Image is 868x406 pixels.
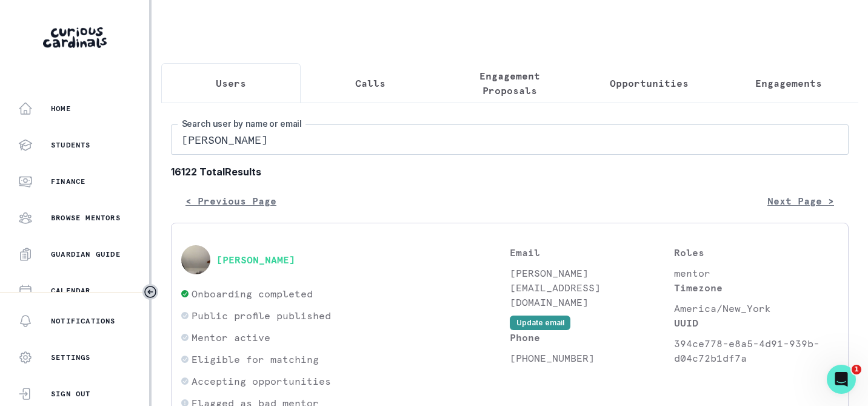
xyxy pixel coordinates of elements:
[192,286,313,301] p: Onboarding completed
[674,280,838,295] p: Timezone
[674,245,838,260] p: Roles
[355,76,386,90] p: Calls
[51,140,91,150] p: Students
[51,316,116,326] p: Notifications
[192,352,319,367] p: Eligible for matching
[610,76,689,90] p: Opportunities
[674,336,838,365] p: 394ce778-e8a5-4d91-939b-d04c72b1df7a
[43,27,107,48] img: Curious Cardinals Logo
[51,286,91,296] p: Calendar
[674,266,838,280] p: mentor
[510,316,570,330] button: Update email
[510,351,674,365] p: [PHONE_NUMBER]
[216,254,295,266] button: [PERSON_NAME]
[171,189,291,213] button: < Previous Page
[51,353,91,362] p: Settings
[51,177,85,186] p: Finance
[753,189,849,213] button: Next Page >
[674,316,838,330] p: UUID
[674,301,838,316] p: America/New_York
[51,389,91,399] p: Sign Out
[51,213,121,223] p: Browse Mentors
[192,374,331,388] p: Accepting opportunities
[171,164,849,179] b: 16122 Total Results
[51,249,121,259] p: Guardian Guide
[216,76,246,90] p: Users
[755,76,822,90] p: Engagements
[827,365,856,394] iframe: Intercom live chat
[510,330,674,345] p: Phone
[51,104,71,113] p: Home
[142,284,158,300] button: Toggle sidebar
[510,266,674,310] p: [PERSON_NAME][EMAIL_ADDRESS][DOMAIN_NAME]
[192,330,270,345] p: Mentor active
[192,308,331,323] p: Public profile published
[852,365,861,374] span: 1
[450,69,569,98] p: Engagement Proposals
[510,245,674,260] p: Email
